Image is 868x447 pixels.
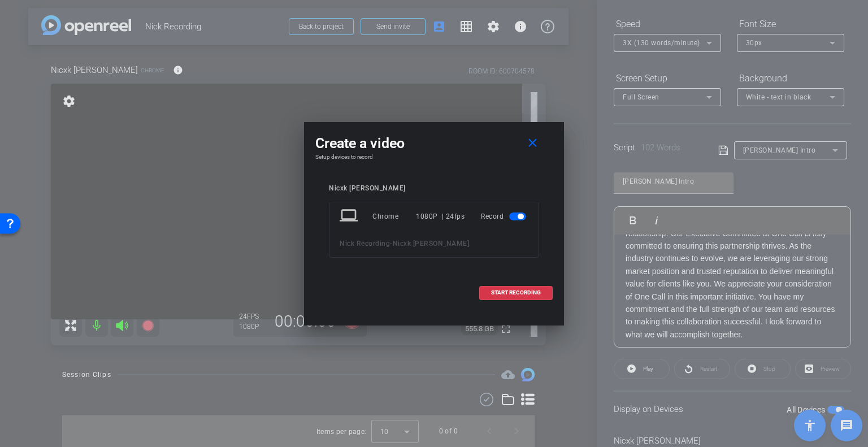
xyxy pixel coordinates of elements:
[329,184,539,193] div: Nicxk [PERSON_NAME]
[315,154,553,160] h4: Setup devices to record
[481,206,528,227] div: Record
[393,240,470,248] span: Nicxk [PERSON_NAME]
[340,206,360,227] mat-icon: laptop
[315,133,553,154] div: Create a video
[526,136,540,150] mat-icon: close
[372,206,416,227] div: Chrome
[491,290,541,296] span: START RECORDING
[340,240,390,248] span: Nick Recording
[416,206,465,227] div: 1080P | 24fps
[390,240,393,248] span: -
[479,286,553,300] button: START RECORDING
